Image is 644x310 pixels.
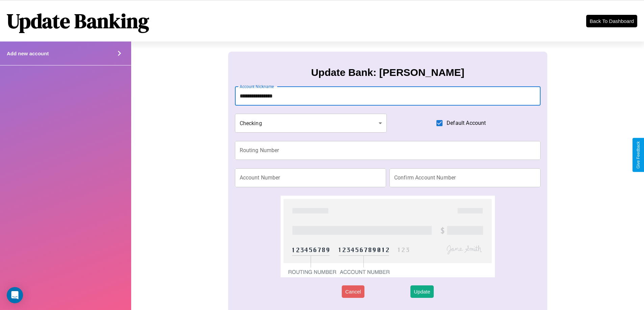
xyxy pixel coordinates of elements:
button: Update [410,285,433,298]
label: Account Nickname [240,84,274,89]
button: Cancel [342,285,364,298]
div: Open Intercom Messenger [7,287,23,303]
img: check [281,196,495,277]
div: Give Feedback [636,141,641,169]
h3: Update Bank: [PERSON_NAME] [311,67,464,78]
div: Checking [235,114,387,133]
h1: Update Banking [7,7,149,35]
span: Default Account [447,119,486,127]
h4: Add new account [7,51,49,56]
button: Back To Dashboard [586,15,637,27]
